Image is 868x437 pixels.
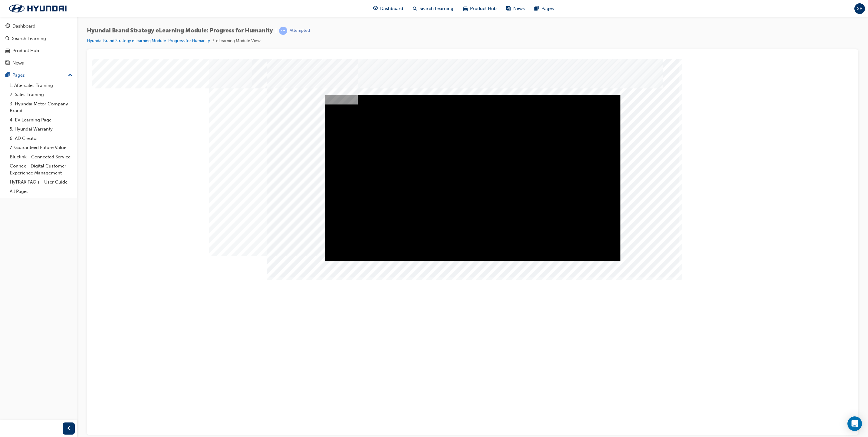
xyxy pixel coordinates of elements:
[501,2,530,15] a: news-iconNews
[7,99,75,115] a: 3. Hyundai Motor Company Brand
[534,5,539,12] span: pages-icon
[7,187,75,196] a: All Pages
[7,90,75,99] a: 2. Sales Training
[7,152,75,162] a: Bluelink - Connected Service
[857,5,862,12] span: SP
[12,72,25,79] div: Pages
[5,73,10,78] span: pages-icon
[12,23,35,30] div: Dashboard
[7,115,75,125] a: 4. EV Learning Page
[3,2,73,15] img: Trak
[506,5,511,12] span: news-icon
[541,5,554,12] span: Pages
[7,124,75,134] a: 5. Hyundai Warranty
[5,24,10,29] span: guage-icon
[408,2,458,15] a: search-iconSearch Learning
[513,5,525,12] span: News
[279,27,287,35] span: learningRecordVerb_ATTEMPT-icon
[2,19,75,70] button: DashboardSearch LearningProduct HubNews
[2,58,75,69] a: News
[854,3,865,14] button: SP
[5,48,10,54] span: car-icon
[7,177,75,187] a: HyTRAK FAQ's - User Guide
[7,143,75,152] a: 7. Guaranteed Future Value
[216,38,261,45] li: eLearning Module View
[368,2,408,15] a: guage-iconDashboard
[419,5,453,12] span: Search Learning
[847,416,862,431] div: Open Intercom Messenger
[7,81,75,90] a: 1. Aftersales Training
[2,33,75,44] a: Search Learning
[2,70,75,81] button: Pages
[12,60,24,67] div: News
[380,5,403,12] span: Dashboard
[233,36,529,202] div: Video
[5,61,10,66] span: news-icon
[68,71,72,79] span: up-icon
[458,2,501,15] a: car-iconProduct Hub
[7,161,75,177] a: Connex - Digital Customer Experience Management
[87,38,210,43] a: Hyundai Brand Strategy eLearning Module: Progress for Humanity
[275,27,277,34] span: |
[67,425,71,432] span: prev-icon
[373,5,378,12] span: guage-icon
[175,218,587,436] div: Image
[413,5,417,12] span: search-icon
[290,28,310,34] div: Attempted
[470,5,497,12] span: Product Hub
[7,134,75,143] a: 6. AD Creator
[2,21,75,32] a: Dashboard
[12,47,39,54] div: Product Hub
[530,2,559,15] a: pages-iconPages
[5,36,10,41] span: search-icon
[12,35,46,42] div: Search Learning
[2,45,75,56] a: Product Hub
[87,27,273,34] span: Hyundai Brand Strategy eLearning Module: Progress for Humanity
[463,5,468,12] span: car-icon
